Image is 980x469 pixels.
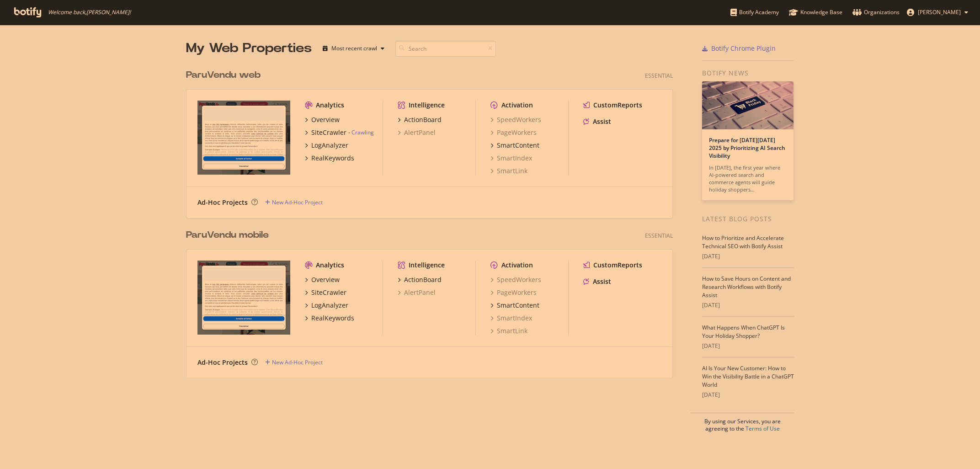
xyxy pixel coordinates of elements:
[186,229,272,242] a: ParuVendu mobile
[709,164,787,193] div: In [DATE], the first year where AI-powered search and commerce agents will guide holiday shoppers…
[319,41,388,56] button: Most recent crawl
[197,101,290,175] img: www.paruvendu.fr
[490,141,539,150] a: SmartContent
[645,232,673,240] div: Essential
[702,275,791,299] a: How to Save Hours on Content and Research Workflows with Botify Assist
[501,101,533,110] div: Activation
[702,44,776,53] a: Botify Chrome Plugin
[409,101,445,110] div: Intelligence
[501,261,533,270] div: Activation
[490,115,541,124] a: SpeedWorkers
[272,198,323,206] div: New Ad-Hoc Project
[305,115,340,124] a: Overview
[583,277,611,286] a: Assist
[311,128,346,137] div: SiteCrawler
[305,314,354,323] a: RealKeywords
[593,277,611,286] div: Assist
[197,358,248,367] div: Ad-Hoc Projects
[311,154,354,163] div: RealKeywords
[48,9,131,16] span: Welcome back, [PERSON_NAME] !
[490,166,527,176] a: SmartLink
[311,275,340,284] div: Overview
[490,314,532,323] a: SmartIndex
[398,115,442,124] a: ActionBoard
[497,141,539,150] div: SmartContent
[272,358,323,366] div: New Ad-Hoc Project
[583,101,642,110] a: CustomReports
[730,8,779,17] div: Botify Academy
[352,128,374,136] a: Crawling
[702,68,794,78] div: Botify news
[398,288,436,297] a: AlertPanel
[186,69,264,82] a: ParuVendu web
[490,326,527,336] a: SmartLink
[186,39,312,58] div: My Web Properties
[311,288,346,297] div: SiteCrawler
[583,261,642,270] a: CustomReports
[305,141,348,150] a: LogAnalyzer
[746,425,780,432] a: Terms of Use
[316,101,344,110] div: Analytics
[702,252,794,261] div: [DATE]
[490,275,541,284] a: SpeedWorkers
[702,301,794,309] div: [DATE]
[702,234,784,250] a: How to Prioritize and Accelerate Technical SEO with Botify Assist
[593,101,642,110] div: CustomReports
[709,136,785,160] a: Prepare for [DATE][DATE] 2025 by Prioritizing AI Search Visibility
[852,8,900,17] div: Organizations
[305,128,374,137] a: SiteCrawler- Crawling
[404,115,442,124] div: ActionBoard
[789,8,842,17] div: Knowledge Base
[311,141,348,150] div: LogAnalyzer
[702,342,794,350] div: [DATE]
[702,324,785,340] a: What Happens When ChatGPT Is Your Holiday Shopper?
[593,117,611,126] div: Assist
[404,275,442,284] div: ActionBoard
[702,81,794,129] img: Prepare for Black Friday 2025 by Prioritizing AI Search Visibility
[395,41,496,57] input: Search
[305,301,348,310] a: LogAnalyzer
[583,117,611,126] a: Assist
[497,301,539,310] div: SmartContent
[490,301,539,310] a: SmartContent
[593,261,642,270] div: CustomReports
[702,364,794,389] a: AI Is Your New Customer: How to Win the Visibility Battle in a ChatGPT World
[900,5,975,20] button: [PERSON_NAME]
[645,72,673,80] div: Essential
[305,275,340,284] a: Overview
[186,58,680,378] div: grid
[702,391,794,399] div: [DATE]
[311,115,340,124] div: Overview
[186,69,261,82] div: ParuVendu web
[316,261,344,270] div: Analytics
[311,301,348,310] div: LogAnalyzer
[691,413,794,432] div: By using our Services, you are agreeing to the
[331,46,377,51] div: Most recent crawl
[398,275,442,284] a: ActionBoard
[398,128,436,137] a: AlertPanel
[409,261,445,270] div: Intelligence
[311,314,354,323] div: RealKeywords
[305,288,346,297] a: SiteCrawler
[265,198,323,206] a: New Ad-Hoc Project
[265,358,323,366] a: New Ad-Hoc Project
[702,214,794,224] div: Latest Blog Posts
[197,198,248,207] div: Ad-Hoc Projects
[490,288,537,297] a: PageWorkers
[918,8,961,16] span: Sabrina Colmant
[490,128,537,137] a: PageWorkers
[711,44,776,53] div: Botify Chrome Plugin
[490,154,532,163] a: SmartIndex
[305,154,354,163] a: RealKeywords
[348,128,374,136] div: -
